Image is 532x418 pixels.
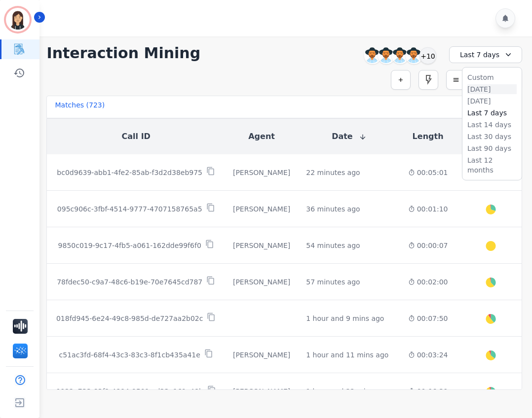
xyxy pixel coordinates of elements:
[419,47,436,64] div: +10
[57,168,202,177] p: bc0d9639-abb1-4fe2-85ab-f3d2d38eb975
[56,386,203,396] p: 0922e733-83f9-4894-9501-cd33a161c48b
[408,386,448,396] div: 00:06:39
[46,44,200,62] h1: Interaction Mining
[449,46,522,63] div: Last 7 days
[408,241,448,250] div: 00:00:07
[55,100,105,114] div: Matches ( 723 )
[467,108,517,118] li: Last 7 days
[233,241,290,250] div: [PERSON_NAME]
[408,168,448,177] div: 00:05:01
[467,143,517,153] li: Last 90 days
[306,313,384,323] div: 1 hour and 9 mins ago
[413,131,444,142] button: Length
[467,120,517,130] li: Last 14 days
[408,313,448,323] div: 00:07:50
[233,386,290,396] div: [PERSON_NAME]
[233,204,290,214] div: [PERSON_NAME]
[122,131,151,142] button: Call ID
[57,204,202,214] p: 095c906c-3fbf-4514-9777-4707158765a5
[306,277,360,287] div: 57 minutes ago
[58,241,201,250] p: 9850c019-9c17-4fb5-a061-162dde99f6f0
[408,204,448,214] div: 00:01:10
[233,350,290,360] div: [PERSON_NAME]
[467,132,517,141] li: Last 30 days
[408,350,448,360] div: 00:03:24
[467,96,517,106] li: [DATE]
[6,8,30,32] img: Bordered avatar
[467,72,517,82] li: Custom
[59,350,200,360] p: c51ac3fd-68f4-43c3-83c3-8f1cb435a41e
[408,277,448,287] div: 00:02:00
[467,84,517,94] li: [DATE]
[233,277,290,287] div: [PERSON_NAME]
[306,204,360,214] div: 36 minutes ago
[56,313,203,323] p: 018fd945-6e24-49c8-985d-de727aa2b02c
[467,155,517,175] li: Last 12 months
[306,241,360,250] div: 54 minutes ago
[57,277,202,287] p: 78fdec50-c9a7-48c6-b19e-70e7645cd787
[332,131,367,142] button: Date
[306,168,360,177] div: 22 minutes ago
[306,386,388,396] div: 1 hour and 22 mins ago
[233,168,290,177] div: [PERSON_NAME]
[248,131,275,142] button: Agent
[306,350,388,360] div: 1 hour and 11 mins ago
